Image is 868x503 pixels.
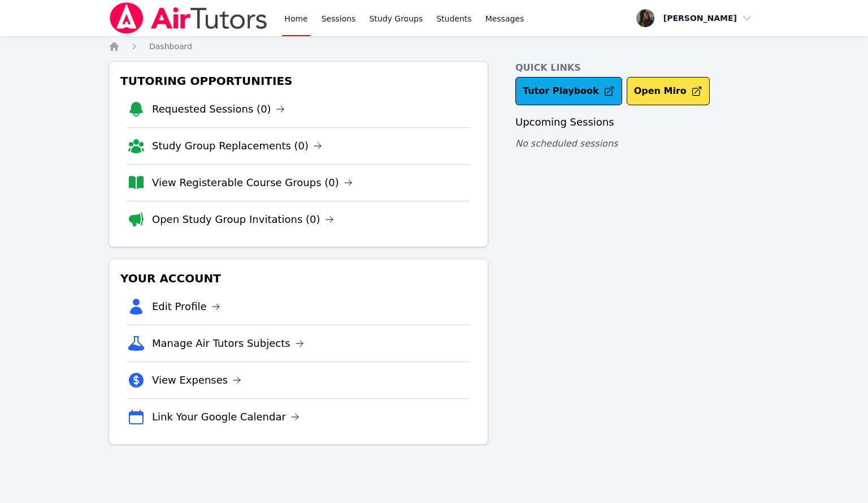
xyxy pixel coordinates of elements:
[108,41,759,52] nav: Breadcrumb
[149,42,192,51] span: Dashboard
[152,101,285,117] a: Requested Sessions (0)
[149,41,192,52] a: Dashboard
[118,268,479,289] h3: Your Account
[515,114,759,130] h3: Upcoming Sessions
[485,13,524,24] span: Messages
[515,61,759,75] h4: Quick Links
[152,372,241,388] a: View Expenses
[152,212,334,227] a: Open Study Group Invitations (0)
[108,2,268,34] img: Air Tutors
[515,77,622,105] a: Tutor Playbook
[152,138,322,154] a: Study Group Replacements (0)
[152,299,220,315] a: Edit Profile
[627,77,710,105] button: Open Miro
[152,175,353,191] a: View Registerable Course Groups (0)
[152,409,300,425] a: Link Your Google Calendar
[152,336,304,351] a: Manage Air Tutors Subjects
[515,138,618,149] span: No scheduled sessions
[118,71,479,91] h3: Tutoring Opportunities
